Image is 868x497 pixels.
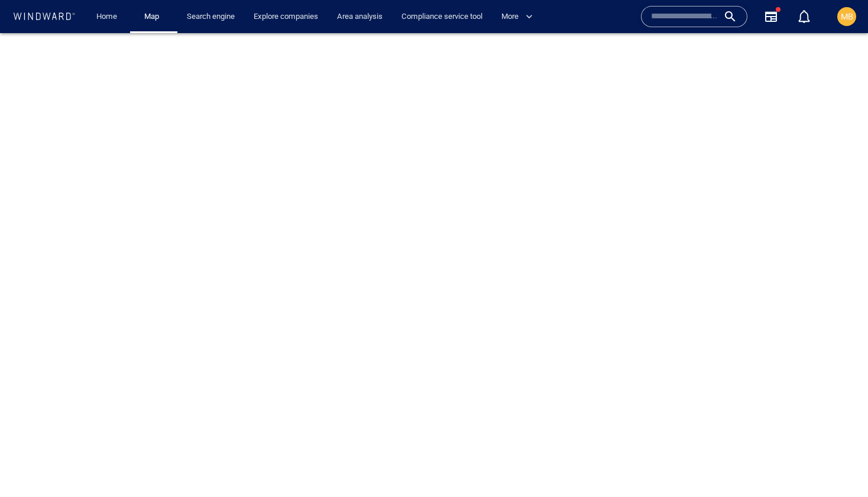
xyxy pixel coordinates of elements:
a: Explore companies [249,7,323,27]
button: Map [135,7,173,27]
span: MB [841,12,853,21]
a: Map [140,7,168,27]
span: More [501,10,533,24]
a: Home [92,7,122,27]
div: Notification center [797,9,811,24]
button: MB [835,5,859,28]
button: More [497,7,543,27]
a: Compliance service tool [397,7,487,27]
iframe: Chat [818,444,859,488]
a: Search engine [182,7,239,27]
button: Home [88,7,125,27]
a: Area analysis [332,7,387,27]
